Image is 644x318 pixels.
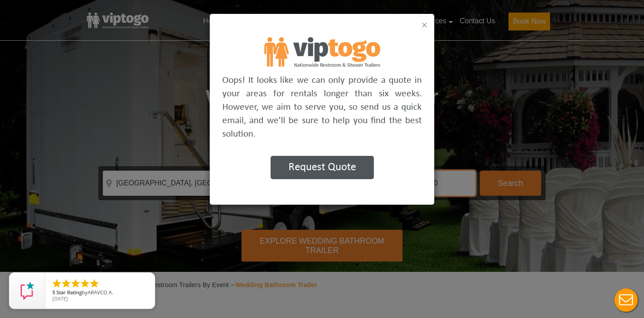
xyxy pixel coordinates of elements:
[56,289,82,296] span: Star Rating
[52,289,55,296] span: 5
[51,278,62,289] li: 
[18,282,36,300] img: Review Rating
[608,282,644,318] button: Live Chat
[421,20,428,30] button: ×
[61,278,72,289] li: 
[52,295,68,302] span: [DATE]
[70,278,81,289] li: 
[88,289,113,296] span: ARAVCO A.
[222,74,422,141] p: Oops! It looks like we can only provide a quote in your areas for rentals longer than six weeks. ...
[89,278,100,289] li: 
[271,164,374,172] a: Request Quote
[264,37,380,67] img: footer logo
[271,156,374,179] button: Request Quote
[80,278,90,289] li: 
[52,290,148,296] span: by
